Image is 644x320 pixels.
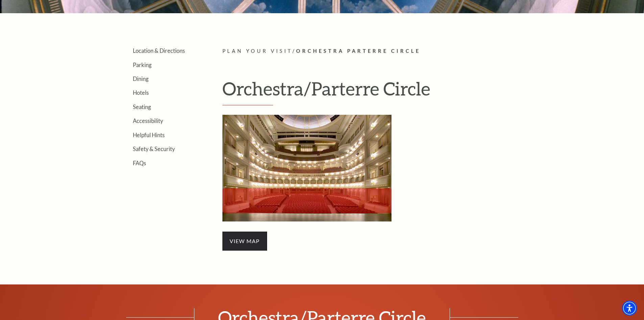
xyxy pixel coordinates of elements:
a: Seating [133,104,151,110]
a: view map - open in a new tab [222,237,267,244]
a: Location & Directions [133,47,185,54]
a: Accessibility [133,118,163,124]
span: view map [222,232,267,251]
a: Helpful Hints [133,132,165,138]
span: Plan Your Visit [222,48,293,54]
span: Orchestra Parterre Circle [296,48,421,54]
a: Orchestra/Parterre Circle Seating Map - open in a new tab [222,163,391,171]
a: Parking [133,62,151,68]
p: / [222,47,532,56]
a: Safety & Security [133,146,175,152]
a: Hotels [133,89,149,96]
a: FAQs [133,160,146,166]
h1: Orchestra/Parterre Circle [222,78,532,105]
img: Orchestra/Parterre Circle Seating Map [222,115,391,221]
div: Accessibility Menu [622,301,637,316]
a: Dining [133,76,148,82]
